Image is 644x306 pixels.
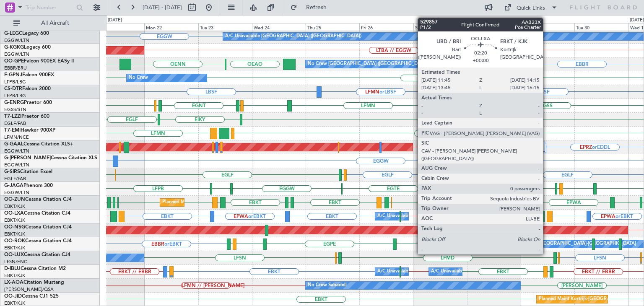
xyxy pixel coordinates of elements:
span: LX-AOA [4,280,23,285]
div: A/C Unavailable [GEOGRAPHIC_DATA] ([GEOGRAPHIC_DATA]) [225,30,361,43]
button: Refresh [286,1,337,14]
a: OO-JIDCessna CJ1 525 [4,294,59,299]
a: OO-GPEFalcon 900EX EASy II [4,59,74,64]
div: Thu 25 [306,23,359,31]
a: CS-DTRFalcon 2000 [4,86,51,91]
a: T7-EMIHawker 900XP [4,128,55,133]
span: OO-LUX [4,252,24,257]
div: Mon 22 [144,23,198,31]
div: Wed 24 [252,23,306,31]
span: F-GPNJ [4,73,22,78]
span: OO-ROK [4,239,25,244]
a: LFPB/LBG [4,79,26,85]
a: OO-ZUNCessna Citation CJ4 [4,197,72,202]
span: G-[PERSON_NAME] [4,156,51,161]
a: EGSS/STN [4,106,26,113]
span: All Aircraft [22,20,88,26]
button: Quick Links [500,1,562,14]
span: G-SIRS [4,169,20,174]
div: Planned Maint Kortrijk-[GEOGRAPHIC_DATA] [162,196,260,209]
a: F-GPNJFalcon 900EX [4,73,54,78]
a: EBKT/KJK [4,203,25,210]
a: EGLF/FAB [4,120,26,127]
a: OO-NSGCessna Citation CJ4 [4,225,72,230]
span: G-JAGA [4,183,23,188]
div: A/C Unavailable [431,210,466,223]
a: LX-AOACitation Mustang [4,280,64,285]
a: EBKT/KJK [4,245,25,251]
a: G-ENRGPraetor 600 [4,100,52,105]
div: Sun 21 [91,23,144,31]
span: G-KGKG [4,45,24,50]
span: D-IBLU [4,266,21,271]
a: EBKT/KJK [4,217,25,223]
span: OO-LXA [4,211,24,216]
div: Sun 28 [467,23,521,31]
a: EGLF/FAB [4,176,26,182]
input: Trip Number [26,1,74,14]
div: Fri 26 [359,23,413,31]
a: OO-LUXCessna Citation CJ4 [4,252,70,257]
span: T7-EMI [4,128,21,133]
a: EBBR/BRU [4,65,27,71]
span: CS-DTR [4,86,22,91]
a: OO-LXACessna Citation CJ4 [4,211,70,216]
a: OO-ROKCessna Citation CJ4 [4,239,72,244]
span: T7-LZZI [4,114,21,119]
span: G-LEGC [4,31,22,36]
button: All Aircraft [9,16,91,30]
a: T7-LZZIPraetor 600 [4,114,49,119]
a: G-[PERSON_NAME]Cessna Citation XLS [4,156,97,161]
div: Sat 27 [413,23,467,31]
div: Mon 29 [521,23,574,31]
a: G-GAALCessna Citation XLS+ [4,142,73,147]
a: G-KGKGLegacy 600 [4,45,51,50]
span: OO-ZUN [4,197,25,202]
a: EGGW/LTN [4,51,29,57]
div: Owner [GEOGRAPHIC_DATA]-[GEOGRAPHIC_DATA] [523,238,636,250]
div: Tue 23 [198,23,252,31]
span: G-GAAL [4,142,23,147]
a: EBKT/KJK [4,272,25,279]
div: [DATE] [108,17,122,24]
a: G-JAGAPhenom 300 [4,183,53,188]
a: LFMN/NCE [4,134,29,140]
a: EGGW/LTN [4,189,29,196]
div: Tue 30 [574,23,628,31]
span: G-ENRG [4,100,24,105]
a: LFSN/ENC [4,259,27,265]
a: EBKT/KJK [4,231,25,237]
div: A/C Unavailable [GEOGRAPHIC_DATA] ([GEOGRAPHIC_DATA] National) [377,210,533,223]
div: No Crew [GEOGRAPHIC_DATA] ([GEOGRAPHIC_DATA] National) [308,58,448,70]
a: D-IBLUCessna Citation M2 [4,266,66,271]
div: Quick Links [517,4,545,13]
a: LFPB/LBG [4,93,26,99]
a: G-SIRSCitation Excel [4,169,52,174]
div: Planned Maint Kortrijk-[GEOGRAPHIC_DATA] [539,293,636,306]
div: [DATE] [630,17,644,24]
div: No Crew Sabadell [308,279,347,292]
span: OO-JID [4,294,22,299]
a: [PERSON_NAME]/QSA [4,286,54,293]
span: Refresh [299,5,334,10]
div: A/C Unavailable [GEOGRAPHIC_DATA] ([GEOGRAPHIC_DATA] National) [377,265,533,278]
div: No Crew [129,72,148,84]
span: OO-GPE [4,59,24,64]
a: EGGW/LTN [4,37,29,44]
span: OO-NSG [4,225,25,230]
span: [DATE] - [DATE] [143,4,182,11]
a: G-LEGCLegacy 600 [4,31,49,36]
a: EGGW/LTN [4,162,29,168]
a: EGGW/LTN [4,148,29,154]
div: A/C Unavailable [GEOGRAPHIC_DATA]-[GEOGRAPHIC_DATA] [431,265,565,278]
